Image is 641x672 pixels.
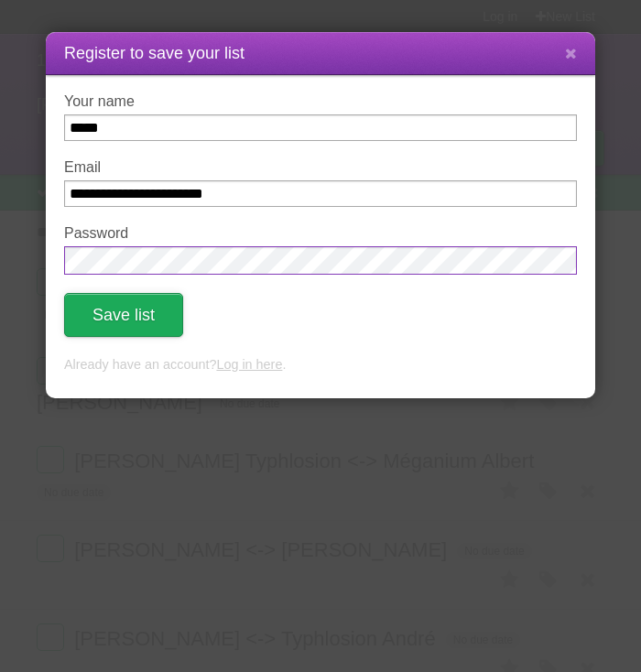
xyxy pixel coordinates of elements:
a: Log in here [216,357,282,372]
label: Email [64,159,577,176]
h1: Register to save your list [64,41,577,66]
label: Password [64,225,577,242]
p: Already have an account? . [64,355,577,375]
label: Your name [64,93,577,110]
button: Save list [64,293,183,337]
